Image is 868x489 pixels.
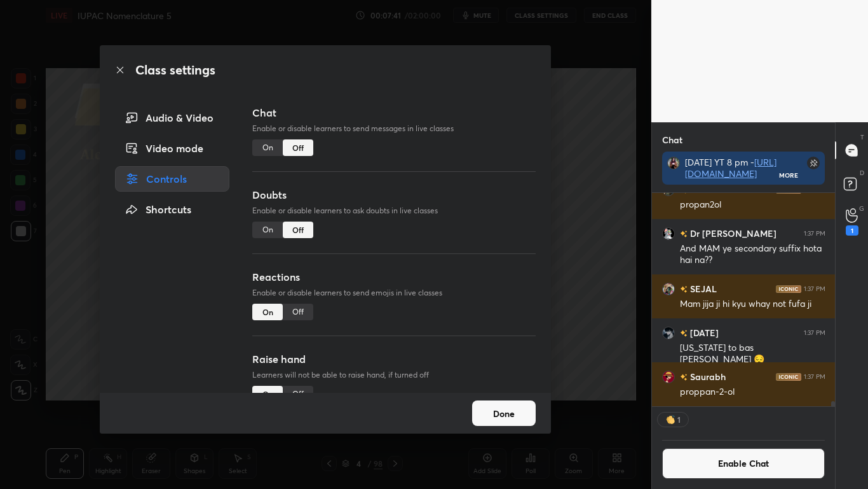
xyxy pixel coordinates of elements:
[804,285,825,293] div: 1:37 PM
[252,269,536,285] h3: Reactions
[680,342,825,366] div: [US_STATE] to bas [PERSON_NAME] 😔
[252,386,283,402] div: On
[115,105,229,131] div: Audio & Video
[252,369,536,381] p: Learners will not be able to raise hand, if turned off
[252,187,536,202] h3: Doubts
[860,132,864,142] p: T
[662,371,675,383] img: ea3dd130e6ae499fb68aa1d820f97bb3.jpg
[652,193,836,406] div: grid
[680,386,825,399] div: proppan-2-ol
[680,230,688,237] img: no-rating-badge.077c3623.svg
[860,168,864,178] p: D
[252,205,536,216] p: Enable or disable learners to ask doubts in live classes
[283,304,313,320] div: Off
[283,222,313,238] div: Off
[685,156,776,180] a: [URL][DOMAIN_NAME]
[283,386,313,402] div: Off
[846,225,858,236] div: 1
[688,370,726,383] h6: Saurabh
[680,199,825,211] div: propan2ol
[662,327,675,339] img: ef2f050f45c44cfda006b5f7a00453d0.jpg
[677,415,682,425] div: 1
[662,283,675,295] img: 8c32bba98437410ea3937185eb705ba0.jpg
[115,197,229,222] div: Shortcuts
[652,123,693,157] p: Chat
[776,285,801,293] img: iconic-dark.1390631f.png
[667,157,680,169] img: 59cc8e460c5d4c73a0b08f93b452489c.jpg
[680,374,688,381] img: no-rating-badge.077c3623.svg
[135,60,215,80] h2: Class settings
[252,351,536,367] h3: Raise hand
[283,139,313,156] div: Off
[776,373,801,381] img: iconic-dark.1390631f.png
[804,373,825,381] div: 1:37 PM
[252,304,283,320] div: On
[664,413,677,426] img: clapping_hands.png
[680,298,825,311] div: Mam jija ji hi kyu whay not fufa ji
[680,243,825,267] div: And MAM ye secondary suffix hota hai na??
[688,282,717,295] h6: SEJAL
[680,286,688,293] img: no-rating-badge.077c3623.svg
[472,400,536,426] button: Done
[662,448,825,479] button: Enable Chat
[115,136,229,161] div: Video mode
[804,230,825,237] div: 1:37 PM
[115,166,229,192] div: Controls
[859,204,864,213] p: G
[252,123,536,134] p: Enable or disable learners to send messages in live classes
[252,222,283,238] div: On
[688,326,719,339] h6: [DATE]
[685,157,780,180] div: [DATE] YT 8 pm -
[252,139,283,156] div: On
[680,330,688,337] img: no-rating-badge.077c3623.svg
[252,105,536,120] h3: Chat
[804,329,825,337] div: 1:37 PM
[688,227,776,240] h6: Dr [PERSON_NAME]
[252,287,536,299] p: Enable or disable learners to send emojis in live classes
[662,227,675,240] img: 03d5a2eb42f9437fa94943dd1b422ff2.jpg
[779,171,798,180] div: More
